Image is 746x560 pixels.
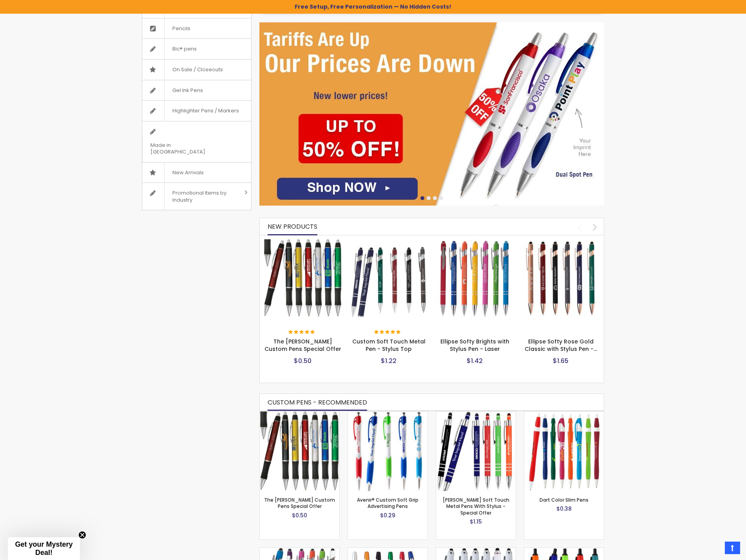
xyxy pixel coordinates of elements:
[164,80,211,101] span: Gel Ink Pens
[142,163,251,183] a: New Arrivals
[436,239,514,246] a: Ellipse Softy Brights with Stylus Pen - Laser
[164,18,198,39] span: Pencils
[352,338,426,353] a: Custom Soft Touch Metal Pen - Stylus Top
[142,101,251,121] a: Highlighter Pens / Markers
[436,547,516,554] a: Kimberly Logo Stylus Pens - Special Offer
[164,163,212,183] span: New Arrivals
[264,497,335,509] a: The [PERSON_NAME] Custom Pens Special Offer
[15,540,72,556] span: Get your Mystery Deal!
[8,537,80,560] div: Get your Mystery Deal!Close teaser
[436,411,516,418] a: Celeste Soft Touch Metal Pens With Stylus - Special Offer
[350,239,428,318] img: Custom Soft Touch Metal Pen - Stylus Top
[142,183,251,210] a: Promotional Items by Industry
[142,60,251,80] a: On Sale / Closeouts
[350,239,428,246] a: Custom Soft Touch Metal Pen - Stylus Top
[525,338,597,353] a: Ellipse Softy Rose Gold Classic with Stylus Pen -…
[348,547,427,554] a: Escalade Metal-Grip Advertising Pens
[467,356,483,365] span: $1.42
[524,412,604,491] img: Dart Color slim Pens
[264,239,342,246] a: The Barton Custom Pens Special Offer
[553,356,569,365] span: $1.65
[164,39,205,59] span: Bic® pens
[348,412,427,491] img: Avenir® Custom Soft Grip Advertising Pens
[443,497,509,516] a: [PERSON_NAME] Soft Touch Metal Pens With Stylus - Special Offer
[522,239,600,318] img: Ellipse Softy Rose Gold Classic with Stylus Pen - Silver Laser
[260,411,339,418] a: The Barton Custom Pens Special Offer
[348,411,427,418] a: Avenir® Custom Soft Grip Advertising Pens
[259,22,604,206] img: /cheap-promotional-products.html
[357,497,418,509] a: Avenir® Custom Soft Grip Advertising Pens
[573,220,587,234] div: prev
[164,183,242,210] span: Promotional Items by Industry
[288,330,316,335] div: 100%
[436,412,516,491] img: Celeste Soft Touch Metal Pens With Stylus - Special Offer
[268,222,317,231] span: New Products
[380,511,395,519] span: $0.29
[260,412,339,491] img: The Barton Custom Pens Special Offer
[264,239,342,318] img: The Barton Custom Pens Special Offer
[725,542,740,554] a: Top
[260,547,339,554] a: Epic Soft Touch® Custom Pens + Stylus - Special Offer
[268,398,367,407] span: CUSTOM PENS - RECOMMENDED
[374,330,402,335] div: 100%
[78,531,86,539] button: Close teaser
[524,411,604,418] a: Dart Color slim Pens
[142,121,251,162] a: Made in [GEOGRAPHIC_DATA]
[142,18,251,39] a: Pencils
[142,135,232,162] span: Made in [GEOGRAPHIC_DATA]
[522,239,600,246] a: Ellipse Softy Rose Gold Classic with Stylus Pen - Silver Laser
[524,547,604,554] a: Neon-Bright Promo Pens - Special Offer
[436,239,514,318] img: Ellipse Softy Brights with Stylus Pen - Laser
[294,356,311,365] span: $0.50
[470,518,482,526] span: $1.15
[142,39,251,59] a: Bic® pens
[164,101,247,121] span: Highlighter Pens / Markers
[540,497,588,503] a: Dart Color Slim Pens
[142,80,251,101] a: Gel Ink Pens
[381,356,397,365] span: $1.22
[292,511,307,519] span: $0.50
[556,505,572,513] span: $0.38
[440,338,509,353] a: Ellipse Softy Brights with Stylus Pen - Laser
[164,60,231,80] span: On Sale / Closeouts
[588,220,602,234] div: next
[264,338,341,353] a: The [PERSON_NAME] Custom Pens Special Offer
